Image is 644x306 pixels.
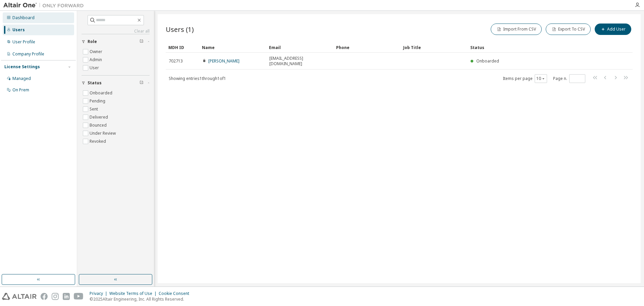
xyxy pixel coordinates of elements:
div: Phone [336,42,398,53]
label: Delivered [90,113,109,121]
img: altair_logo.svg [2,293,37,300]
span: Users (1) [166,25,194,34]
span: Clear filter [140,39,144,44]
p: © 2025 Altair Engineering, Inc. All Rights Reserved. [90,296,193,302]
label: Bounced [90,121,108,129]
div: Cookie Consent [159,291,193,296]
button: 10 [536,76,545,81]
span: Onboarded [476,58,499,64]
span: Role [88,39,97,44]
div: Email [269,42,331,53]
button: Role [82,34,150,49]
img: facebook.svg [41,293,48,300]
div: User Profile [12,39,35,45]
div: Managed [12,76,31,81]
span: Items per page [503,74,547,83]
a: [PERSON_NAME] [208,58,239,64]
span: Showing entries 1 through 1 of 1 [169,76,226,81]
div: Company Profile [12,51,44,57]
span: [EMAIL_ADDRESS][DOMAIN_NAME] [269,56,330,67]
span: Status [88,80,102,86]
label: Pending [90,97,107,105]
div: Privacy [90,291,109,296]
div: License Settings [4,64,40,70]
div: On Prem [12,87,29,93]
div: MDH ID [168,42,197,53]
label: Owner [90,48,104,56]
a: Clear all [82,29,150,34]
label: Onboarded [90,89,114,97]
label: User [90,64,100,72]
span: 702713 [169,58,183,64]
span: Page n. [553,74,585,83]
button: Export To CSV [546,24,591,35]
div: Website Terms of Use [109,291,159,296]
span: Clear filter [140,80,144,86]
div: Users [12,27,25,33]
img: instagram.svg [52,293,59,300]
div: Name [202,42,264,53]
button: Status [82,76,150,90]
div: Job Title [403,42,465,53]
label: Sent [90,105,99,113]
label: Admin [90,56,103,64]
button: Add User [595,24,631,35]
img: linkedin.svg [63,293,70,300]
img: Altair One [3,2,87,9]
label: Under Review [90,129,117,137]
button: Import From CSV [491,24,542,35]
img: youtube.svg [74,293,84,300]
div: Status [470,42,598,53]
label: Revoked [90,137,107,145]
div: Dashboard [12,15,35,20]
